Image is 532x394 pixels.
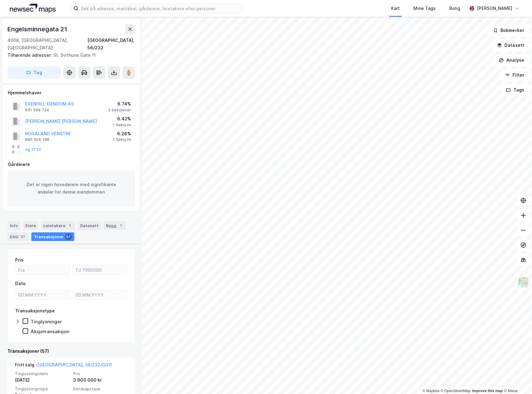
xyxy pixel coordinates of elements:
[413,5,436,12] div: Mine Tags
[15,265,70,275] input: Fra
[10,4,56,13] img: logo.a4113a55bc3d86da70a041830d287a7e.svg
[517,276,529,288] img: Z
[31,329,69,334] div: Aksjetransaksjon
[441,389,471,393] a: OpenStreetMap
[8,89,135,96] div: Hjemmelshaver
[7,37,87,51] div: 4008, [GEOGRAPHIC_DATA], [GEOGRAPHIC_DATA]
[7,51,130,59] div: St. Svithuns Gate 11
[472,389,503,393] a: Improve this map
[501,364,532,394] iframe: Chat Widget
[391,5,400,12] div: Kart
[25,137,49,142] div: 990 924 198
[15,376,69,384] div: [DATE]
[20,234,26,240] div: 37
[501,84,530,96] button: Tags
[67,222,73,229] div: 1
[108,100,131,108] div: 6.74%
[15,371,69,376] span: Tinglysningsdato
[25,108,49,113] div: 931 569 724
[73,265,127,275] input: Til 7990000
[8,171,135,206] div: Det er ingen hovedeiere med signifikante andeler for denne eiendommen
[73,371,128,376] span: Pris
[7,24,68,34] div: Engelsminnegata 21
[7,66,61,79] button: Tag
[15,256,24,264] div: Pris
[118,222,124,229] div: 1
[113,130,131,137] div: 6.26%
[477,5,512,12] div: [PERSON_NAME]
[73,386,128,392] span: Eierskapstype
[15,307,55,315] div: Transaksjonstype
[15,386,69,392] span: Tinglysningstype
[78,221,101,230] div: Datasett
[500,69,530,81] button: Filter
[113,115,131,123] div: 6.42%
[31,232,74,241] div: Transaksjoner
[65,234,72,240] div: 57
[449,5,460,12] div: Bolig
[87,37,135,51] div: [GEOGRAPHIC_DATA], 56/232
[73,290,127,299] input: DD.MM.YYYY
[78,4,244,13] input: Søk på adresse, matrikkel, gårdeiere, leietakere eller personer
[15,280,26,287] div: Dato
[113,123,131,128] div: 1 Seksjon
[501,364,532,394] div: Kontrollprogram for chat
[15,361,112,371] div: Fritt salg -
[108,108,131,113] div: 2 Seksjoner
[103,221,126,230] div: Bygg
[7,232,29,241] div: ESG
[7,347,135,355] div: Transaksjoner (57)
[37,362,112,367] a: [GEOGRAPHIC_DATA], 56/232/0/20
[113,137,131,142] div: 1 Seksjon
[494,54,530,66] button: Analyse
[15,290,70,299] input: DD.MM.YYYY
[41,221,75,230] div: Leietakere
[492,39,530,51] button: Datasett
[31,319,62,325] div: Tinglysninger
[23,221,38,230] div: Eiere
[7,221,20,230] div: Info
[8,161,135,168] div: Gårdeiere
[7,52,53,58] span: Tilhørende adresser:
[488,24,530,37] button: Bokmerker
[73,376,128,384] div: 3 900 000 kr
[422,389,439,393] a: Mapbox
